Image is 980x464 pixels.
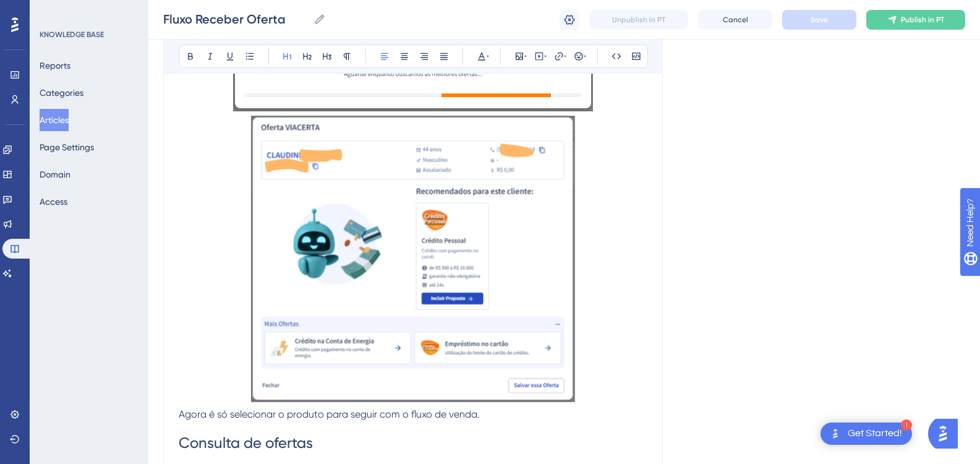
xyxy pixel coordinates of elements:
button: Articles [40,109,69,131]
input: Article Name [163,11,309,28]
span: Unpublish in PT [612,15,665,25]
span: Cancel [723,15,748,25]
button: Save [782,10,856,30]
span: Consulta de ofertas [179,434,313,452]
button: Domain [40,163,70,186]
button: Cancel [698,10,772,30]
button: Categories [40,82,83,104]
iframe: UserGuiding AI Assistant Launcher [928,415,965,452]
img: launcher-image-alternative-text [828,426,843,441]
span: Save [811,15,828,25]
button: Unpublish in PT [589,10,688,30]
div: Get Started! [848,427,902,440]
div: 1 [901,419,912,431]
button: Access [40,191,67,213]
div: Open Get Started! checklist, remaining modules: 1 [820,423,912,445]
button: Page Settings [40,136,94,158]
button: Reports [40,54,70,77]
span: Agora é só selecionar o produto para seguir com o fluxo de venda. [179,408,480,420]
div: KNOWLEDGE BASE [40,30,104,40]
button: Publish in PT [866,10,965,30]
span: Need Help? [29,3,77,18]
span: Publish in PT [901,15,944,25]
